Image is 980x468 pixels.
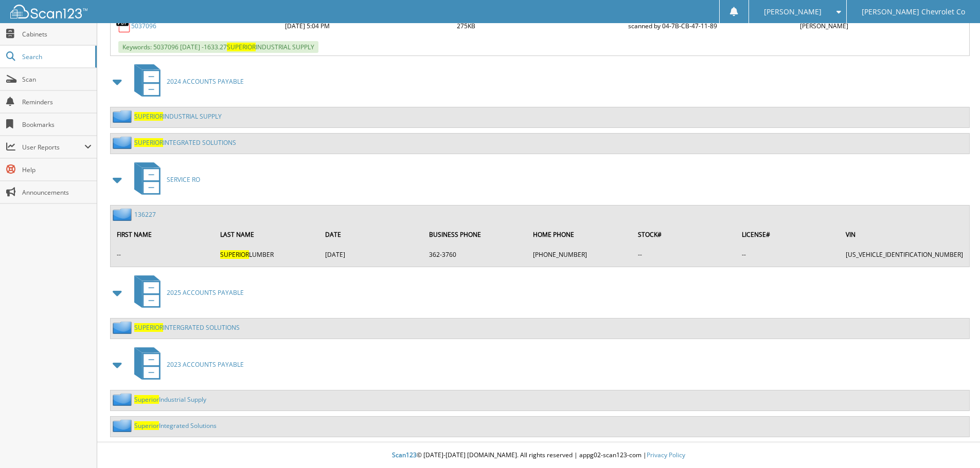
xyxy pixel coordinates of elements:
span: SERVICE RO [167,175,200,184]
span: SUPERIOR [134,112,163,121]
td: -- [112,246,214,263]
th: LAST NAME [215,224,319,245]
span: SUPERIOR [134,323,163,332]
span: Reminders [22,98,92,106]
img: PDF.png [116,18,131,33]
td: -- [633,246,736,263]
span: Cabinets [22,30,92,39]
img: folder2.png [113,321,134,334]
th: STOCK# [633,224,736,245]
span: 2024 ACCOUNTS PAYABLE [167,77,244,86]
div: scanned by 04-7B-CB-47-11-89 [626,15,797,36]
td: [US_VEHICLE_IDENTIFICATION_NUMBER] [841,246,968,263]
span: User Reports [22,143,84,152]
a: 2025 ACCOUNTS PAYABLE [128,272,244,313]
img: scan123-logo-white.svg [10,5,87,18]
span: [PERSON_NAME] Chevrolet Co [862,9,965,15]
a: 136227 [134,210,156,219]
div: [PERSON_NAME] [797,15,969,36]
div: © [DATE]-[DATE] [DOMAIN_NAME]. All rights reserved | appg02-scan123-com | [97,443,980,468]
span: Scan123 [392,451,417,459]
a: Privacy Policy [647,451,685,459]
td: 362-3760 [424,246,527,263]
span: Keywords: 5037096 [DATE] -1633.27 INDUSTRIAL SUPPLY [118,41,318,53]
a: 5037096 [131,22,156,30]
span: Superior [134,395,159,404]
div: [DATE] 5:04 PM [282,15,454,36]
span: 2025 ACCOUNTS PAYABLE [167,288,244,297]
td: [PHONE_NUMBER] [528,246,632,263]
span: 2023 ACCOUNTS PAYABLE [167,360,244,369]
img: folder2.png [113,419,134,432]
a: 2024 ACCOUNTS PAYABLE [128,61,244,102]
td: -- [737,246,840,263]
span: Bookmarks [22,120,92,129]
th: FIRST NAME [112,224,214,245]
span: [PERSON_NAME] [764,9,822,15]
span: Search [22,52,90,61]
img: folder2.png [113,393,134,406]
span: Help [22,165,92,174]
td: [DATE] [320,246,422,263]
a: SUPERIORINTERGRATED SOLUTIONS [134,323,240,332]
th: HOME PHONE [528,224,632,245]
img: folder2.png [113,136,134,149]
span: Superior [134,421,159,430]
a: SUPERIORINDUSTRIAL SUPPLY [134,112,222,121]
div: 275KB [454,15,626,36]
a: SuperiorIntegrated Solutions [134,421,217,430]
span: SUPERIOR [227,43,256,51]
iframe: Chat Widget [929,419,980,468]
th: BUSINESS PHONE [424,224,527,245]
a: SERVICE RO [128,159,200,200]
td: LUMBER [215,246,319,263]
a: SUPERIORINTEGRATED SOLUTIONS [134,138,236,147]
img: folder2.png [113,110,134,123]
a: 2023 ACCOUNTS PAYABLE [128,344,244,385]
span: Announcements [22,188,92,197]
th: VIN [841,224,968,245]
a: SuperiorIndustrial Supply [134,395,206,404]
span: SUPERIOR [134,138,163,147]
span: Scan [22,75,92,84]
span: SUPERIOR [220,250,249,259]
th: DATE [320,224,422,245]
img: folder2.png [113,208,134,221]
th: LICENSE# [737,224,840,245]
